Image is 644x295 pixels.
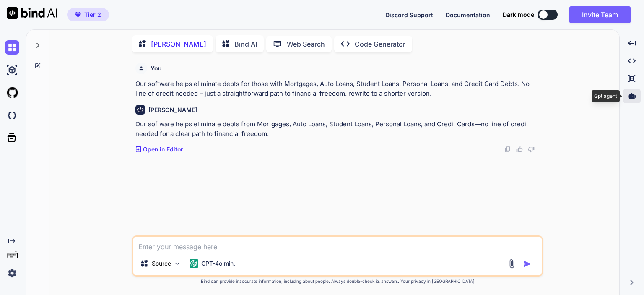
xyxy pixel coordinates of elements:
[446,10,490,19] button: Documentation
[135,79,541,98] p: Our software helps eliminate debts for those with Mortgages, Auto Loans, Student Loans, Personal ...
[528,146,535,153] img: dislike
[84,10,101,19] span: Tier 2
[5,266,19,280] img: settings
[355,39,405,49] p: Code Generator
[75,12,81,17] img: premium
[174,260,181,267] img: Pick Models
[190,259,198,268] img: GPT-4o mini
[503,10,534,19] span: Dark mode
[234,39,257,49] p: Bind AI
[446,11,490,18] span: Documentation
[507,259,517,269] img: attachment
[5,86,19,100] img: githubLight
[5,63,19,77] img: ai-studio
[151,39,206,49] p: [PERSON_NAME]
[385,10,433,19] button: Discord Support
[151,64,162,73] h6: You
[523,260,532,268] img: icon
[135,120,541,138] p: Our software helps eliminate debts from Mortgages, Auto Loans, Student Loans, Personal Loans, and...
[132,278,543,285] p: Bind can provide inaccurate information, including about people. Always double-check its answers....
[5,108,19,123] img: darkCloudIdeIcon
[143,145,183,154] p: Open in Editor
[201,259,237,268] p: GPT-4o min..
[592,90,620,102] div: Gpt agent
[516,146,523,153] img: like
[148,106,197,114] h6: [PERSON_NAME]
[67,8,109,21] button: premiumTier 2
[385,11,433,18] span: Discord Support
[152,259,171,268] p: Source
[287,39,325,49] p: Web Search
[7,7,57,19] img: Bind AI
[5,40,19,55] img: chat
[504,146,511,153] img: copy
[569,6,631,23] button: Invite Team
